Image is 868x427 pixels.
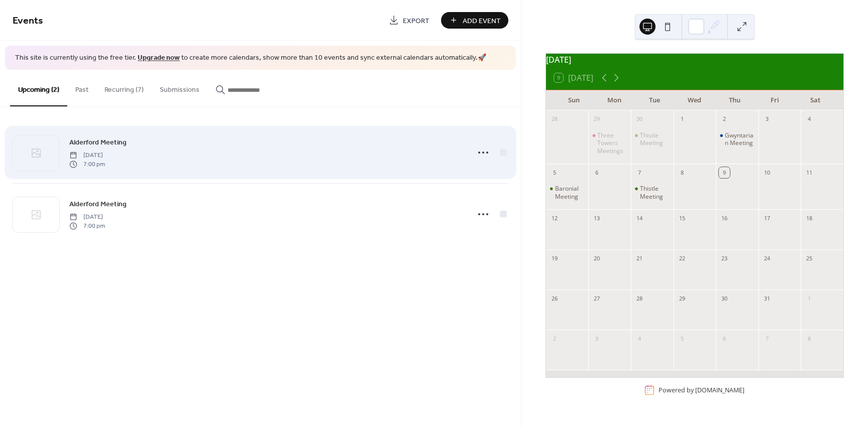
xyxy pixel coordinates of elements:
div: 22 [677,253,688,264]
div: 29 [677,293,688,304]
div: 1 [804,293,815,304]
div: 3 [762,114,773,125]
button: Add Event [441,12,508,29]
div: 31 [762,293,773,304]
div: 20 [591,253,602,264]
div: Three Towers Meetings [597,131,627,155]
div: Thistle Meeting [631,131,674,147]
div: Thistle Meeting [631,185,674,200]
div: 5 [677,333,688,344]
div: 24 [762,253,773,264]
div: 11 [804,167,815,178]
div: Sat [795,90,835,110]
div: 21 [634,253,645,264]
div: Fri [755,90,795,110]
div: Baronial Meeting [546,185,589,200]
div: 3 [591,333,602,344]
div: 7 [762,333,773,344]
div: Thu [715,90,755,110]
div: 1 [677,114,688,125]
span: 7:00 pm [69,160,105,169]
div: 14 [634,213,645,224]
div: 15 [677,213,688,224]
div: Tue [634,90,675,110]
a: Alderford Meeting [69,198,127,210]
div: 27 [591,293,602,304]
div: 23 [719,253,730,264]
div: 30 [719,293,730,304]
div: 5 [549,167,560,178]
div: Three Towers Meetings [588,131,631,155]
div: 12 [549,213,560,224]
div: 18 [804,213,815,224]
div: 17 [762,213,773,224]
span: Export [403,16,429,26]
div: 13 [591,213,602,224]
div: Sun [554,90,594,110]
div: Thistle Meeting [640,131,670,147]
div: 8 [677,167,688,178]
span: Add Event [463,16,501,26]
div: 9 [719,167,730,178]
button: Past [67,70,96,105]
span: Alderford Meeting [69,137,127,148]
div: Thistle Meeting [640,185,670,200]
div: 28 [634,293,645,304]
a: Upgrade now [138,51,180,65]
div: Powered by [659,386,744,394]
div: 10 [762,167,773,178]
div: 7 [634,167,645,178]
div: 2 [719,114,730,125]
span: This site is currently using the free tier. to create more calendars, show more than 10 events an... [15,53,486,63]
div: Gwyntarian Meeting [725,131,754,147]
div: 28 [549,114,560,125]
div: 8 [804,333,815,344]
div: Wed [675,90,715,110]
div: Baronial Meeting [555,185,585,200]
div: 4 [634,333,645,344]
span: [DATE] [69,151,105,160]
div: 26 [549,293,560,304]
a: Alderford Meeting [69,136,127,148]
div: 25 [804,253,815,264]
div: 19 [549,253,560,264]
div: 30 [634,114,645,125]
div: Gwyntarian Meeting [716,131,758,147]
a: Export [381,12,437,29]
a: [DOMAIN_NAME] [695,386,744,394]
div: 16 [719,213,730,224]
span: Alderford Meeting [69,199,127,209]
span: Events [13,11,43,31]
div: 6 [591,167,602,178]
button: Upcoming (2) [10,70,67,106]
div: Mon [594,90,634,110]
button: Recurring (7) [96,70,152,105]
div: 6 [719,333,730,344]
div: 29 [591,114,602,125]
div: [DATE] [546,54,843,66]
span: [DATE] [69,212,105,221]
button: Submissions [152,70,207,105]
div: 4 [804,114,815,125]
span: 7:00 pm [69,222,105,231]
div: 2 [549,333,560,344]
